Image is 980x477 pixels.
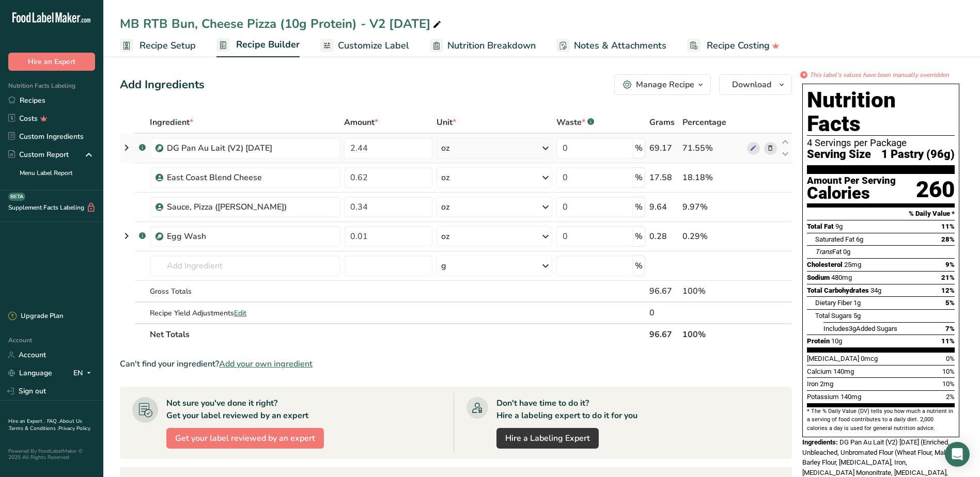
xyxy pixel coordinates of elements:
span: Calcium [807,368,832,375]
span: Includes Added Sugars [823,325,897,332]
div: Manage Recipe [636,78,694,91]
div: Custom Report [8,149,69,160]
span: 480mg [831,274,852,281]
span: 7% [945,325,955,332]
div: 71.55% [682,142,743,154]
div: 0 [649,307,678,319]
div: 17.58 [649,171,678,184]
div: g [441,260,446,272]
div: oz [441,171,449,184]
a: Recipe Setup [120,34,196,57]
div: 96.67 [649,285,678,297]
div: EN [73,367,95,379]
span: Recipe Setup [139,39,196,53]
div: Open Intercom Messenger [945,442,970,467]
span: Edit [234,308,246,318]
div: 9.64 [649,201,678,213]
a: FAQ . [47,418,59,425]
th: 96.67 [647,323,680,345]
div: Add Ingredients [120,76,205,93]
div: Can't find your ingredient? [120,358,792,370]
span: 0mcg [861,355,878,362]
span: Nutrition Breakdown [447,39,536,53]
i: This label's values have been manually overridden [810,70,949,79]
span: 9% [945,261,955,268]
button: Download [719,74,792,95]
div: 9.97% [682,201,743,213]
a: Nutrition Breakdown [430,34,536,57]
span: Ingredients: [802,438,838,446]
span: 1g [853,299,861,307]
div: Upgrade Plan [8,311,63,322]
span: 0g [843,248,850,256]
button: Manage Recipe [614,74,711,95]
span: Cholesterol [807,261,843,268]
div: 100% [682,285,743,297]
span: Notes & Attachments [574,39,666,53]
span: Customize Label [338,39,409,53]
span: Get your label reviewed by an expert [175,432,315,444]
a: Customize Label [320,34,409,57]
span: Potassium [807,393,839,401]
h1: Nutrition Facts [807,88,955,136]
span: 10g [831,337,842,345]
span: 0% [946,355,955,362]
div: MB RTB Bun, Cheese Pizza (10g Protein) - V2 [DATE] [120,14,443,33]
span: 28% [941,235,955,243]
section: * The % Daily Value (DV) tells you how much a nutrient in a serving of food contributes to a dail... [807,407,955,433]
div: Gross Totals [150,286,340,297]
div: Powered By FoodLabelMaker © 2025 All Rights Reserved [8,448,95,460]
span: Percentage [682,116,726,129]
span: 1 Pastry (96g) [881,148,955,161]
span: 2% [946,393,955,401]
span: Total Carbohydrates [807,287,869,294]
a: About Us . [8,418,82,432]
img: Sub Recipe [155,233,163,241]
span: 10% [942,380,955,388]
section: % Daily Value * [807,208,955,220]
div: BETA [8,193,25,201]
span: Total Fat [807,222,834,230]
span: 12% [941,287,955,294]
span: Unit [437,116,456,129]
span: Iron [807,380,818,388]
span: Recipe Costing [707,39,770,53]
span: 10% [942,368,955,375]
span: Amount [344,116,378,129]
span: 3g [849,325,856,332]
span: Add your own ingredient [219,358,313,370]
a: Hire a Labeling Expert [496,428,599,449]
span: 6g [856,235,863,243]
div: Recipe Yield Adjustments [150,308,340,319]
div: Egg Wash [167,230,296,243]
a: Terms & Conditions . [9,425,58,432]
a: Language [8,364,52,382]
input: Add Ingredient [150,256,340,276]
div: oz [441,230,449,243]
div: 0.28 [649,230,678,243]
span: 11% [941,222,955,230]
div: 260 [916,176,955,203]
span: [MEDICAL_DATA] [807,355,859,362]
i: Trans [815,248,832,256]
div: Not sure you've done it right? Get your label reviewed by an expert [166,397,308,422]
span: 5% [945,299,955,307]
div: oz [441,201,449,213]
span: 140mg [841,393,861,401]
span: 140mg [833,368,854,375]
span: Sodium [807,274,830,281]
span: 25mg [844,261,861,268]
a: Recipe Builder [216,33,300,58]
div: Don't have time to do it? Hire a labeling expert to do it for you [496,397,637,422]
a: Privacy Policy [58,425,90,432]
th: 100% [680,323,745,345]
span: 5g [853,312,861,320]
div: Waste [556,116,594,129]
span: Fat [815,248,842,256]
a: Notes & Attachments [556,34,666,57]
span: Saturated Fat [815,235,854,243]
span: 2mg [820,380,833,388]
span: Grams [649,116,675,129]
div: Amount Per Serving [807,176,896,186]
span: Ingredient [150,116,193,129]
